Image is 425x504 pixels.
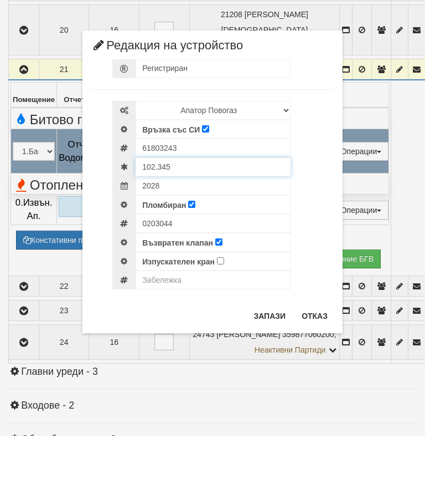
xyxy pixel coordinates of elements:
input: Номер на Холендрова гайка [136,282,291,301]
button: Отказ [295,375,334,393]
input: Забележка [136,339,291,358]
span: Регистриран [142,132,188,141]
input: Сериен номер [136,207,291,226]
label: Връзка със СИ [142,192,200,203]
input: Връзка със СИ [202,194,209,201]
span: Редакция на устройство [91,107,243,128]
select: Марка и Модел [136,169,291,188]
label: Възвратен клапан [142,306,213,317]
button: Запази [247,375,292,393]
input: Метрологична годност [136,245,291,263]
label: Изпускателен кран [142,324,215,335]
input: Изпускателен кран [217,325,224,333]
input: Пломбиран [188,269,195,276]
input: Текущо показание [136,226,291,245]
input: Възвратен клапан [215,307,222,314]
label: Пломбиран [142,268,186,279]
